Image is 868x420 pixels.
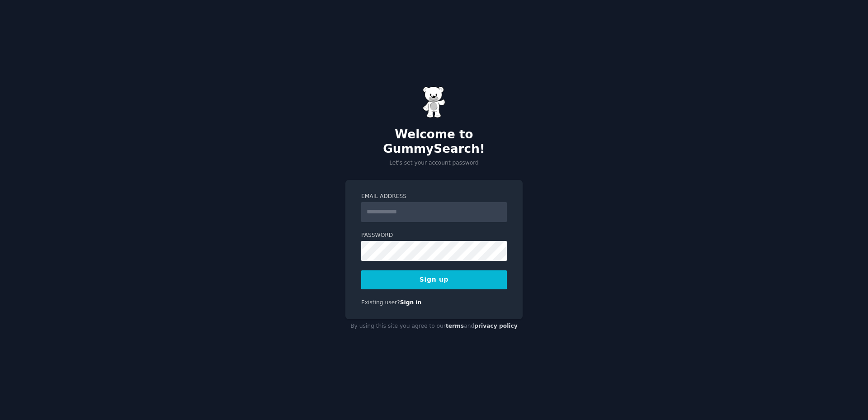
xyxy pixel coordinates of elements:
button: Sign up [361,270,507,289]
a: privacy policy [474,323,518,329]
a: terms [446,323,464,329]
p: Let's set your account password [345,159,523,167]
h2: Welcome to GummySearch! [345,127,523,156]
a: Sign in [400,299,422,306]
img: Gummy Bear [423,86,445,118]
label: Password [361,231,507,240]
label: Email Address [361,193,507,201]
div: By using this site you agree to our and [345,319,523,334]
span: Existing user? [361,299,400,306]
